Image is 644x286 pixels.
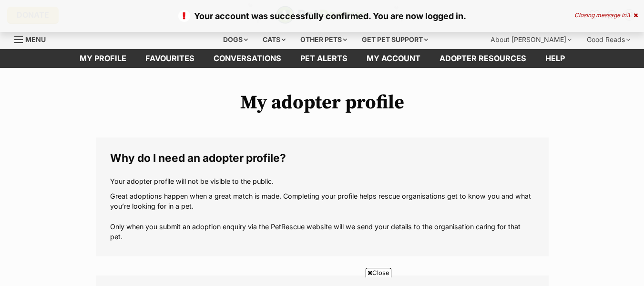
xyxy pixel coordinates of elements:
[110,191,534,242] p: Great adoptions happen when a great match is made. Completing your profile helps rescue organisat...
[110,152,534,164] legend: Why do I need an adopter profile?
[366,268,391,277] span: Close
[96,92,549,114] h1: My adopter profile
[536,49,574,68] a: Help
[256,30,292,49] div: Cats
[291,49,357,68] a: Pet alerts
[204,49,291,68] a: conversations
[96,138,549,256] fieldset: Why do I need an adopter profile?
[580,30,637,49] div: Good Reads
[110,176,534,186] p: Your adopter profile will not be visible to the public.
[136,49,204,68] a: Favourites
[216,30,255,49] div: Dogs
[355,30,435,49] div: Get pet support
[14,30,52,47] a: Menu
[430,49,536,68] a: Adopter resources
[25,35,46,43] span: Menu
[294,30,354,49] div: Other pets
[357,49,430,68] a: My account
[70,49,136,68] a: My profile
[484,30,578,49] div: About [PERSON_NAME]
